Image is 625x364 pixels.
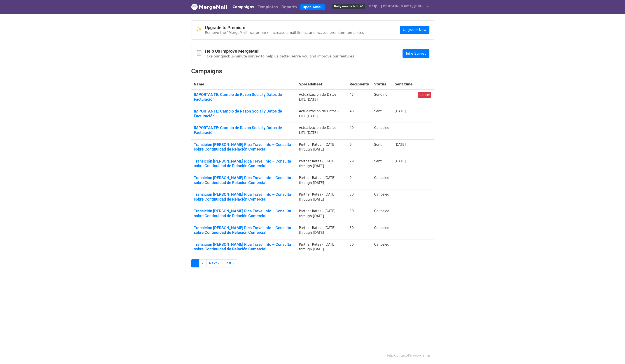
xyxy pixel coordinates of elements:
td: 30 [347,239,372,256]
td: Partner Rates - [DATE] through [DATE] [296,156,347,173]
a: Transición [PERSON_NAME] Rica Travel Info – Consulta sobre Continuidad de Relación Comercial [194,225,294,235]
td: Canceled [371,223,392,239]
a: Contact [394,354,407,357]
a: [DATE] [395,159,406,163]
a: Daily emails left: 48 [331,2,367,10]
a: 1 [191,259,199,267]
td: Actualizacion de Datos - LITL [DATE] [296,106,347,123]
a: Next › [206,259,222,267]
td: Canceled [371,123,392,139]
th: Sent time [392,79,415,90]
p: Take our quick 2-minute survey to help us better serve you and improve our features [205,54,354,59]
a: Cancel [418,92,431,98]
a: IMPORTANTE: Cambio de Razon Social y Datos de Facturación [194,92,294,102]
a: Transición [PERSON_NAME] Rica Travel Info – Consulta sobre Continuidad de Relación Comercial [194,209,294,218]
a: Open Gmail [300,4,325,10]
td: Partner Rates - [DATE] through [DATE] [296,139,347,156]
a: Campaigns [231,3,256,11]
td: 30 [347,189,372,206]
a: Upgrade Now [400,26,429,34]
td: Sending [371,90,392,106]
img: MergeMail logo [191,3,198,10]
span: 📋 [196,50,205,56]
a: Templates [256,3,280,11]
td: 9 [347,173,372,189]
a: IMPORTANTE: Cambio de Razon Social y Datos de Facturación [194,109,294,118]
a: Transición [PERSON_NAME] Rica Travel Info – Consulta sobre Continuidad de Relación Comercial [194,159,294,168]
td: 30 [347,206,372,223]
a: Transición [PERSON_NAME] Rica Travel Info – Consulta sobre Continuidad de Relación Comercial [194,192,294,201]
td: Sent [371,106,392,123]
td: Partner Rates - [DATE] through [DATE] [296,223,347,239]
span: Daily emails left: 48 [332,4,365,9]
td: Canceled [371,173,392,189]
td: Actualizacion de Datos - LITL [DATE] [296,90,347,106]
a: Help [386,354,393,357]
p: Remove the "MergeMail" watermark, increase email limits, and access premium templates [205,30,364,35]
td: 47 [347,90,372,106]
a: Transición [PERSON_NAME] Rica Travel Info – Consulta sobre Continuidad de Relación Comercial [194,242,294,251]
td: Sent [371,139,392,156]
a: [DATE] [395,143,406,147]
td: Canceled [371,189,392,206]
td: Partner Rates - [DATE] through [DATE] [296,206,347,223]
a: IMPORTANTE: Cambio de Razon Social y Datos de Facturación [194,125,294,135]
td: Partner Rates - [DATE] through [DATE] [296,239,347,256]
h4: Help Us Improve MergeMail [205,49,354,54]
th: Status [371,79,392,90]
a: Last » [222,259,237,267]
a: [DATE] [395,109,406,113]
a: Take Survey [403,49,429,58]
span: [PERSON_NAME][EMAIL_ADDRESS][DOMAIN_NAME] [381,3,425,9]
td: Partner Rates - [DATE] through [DATE] [296,173,347,189]
a: Privacy [408,354,420,357]
a: Transición [PERSON_NAME] Rica Travel Info – Consulta sobre Continuidad de Relación Comercial [194,142,294,152]
a: Terms [421,354,431,357]
span: ✨ [196,26,205,32]
td: 29 [347,156,372,173]
th: Recipients [347,79,372,90]
a: 2 [199,259,207,267]
td: Canceled [371,239,392,256]
a: Reports [280,3,299,11]
td: 49 [347,123,372,139]
td: Sent [371,156,392,173]
h4: Upgrade to Premium [205,25,364,30]
td: Actualizacion de Datos - LITL [DATE] [296,123,347,139]
th: Name [191,79,296,90]
h2: Campaigns [191,68,434,75]
td: 30 [347,223,372,239]
td: Canceled [371,206,392,223]
td: 48 [347,106,372,123]
a: MergeMail [191,2,227,12]
td: 9 [347,139,372,156]
a: Transición [PERSON_NAME] Rica Travel Info – Consulta sobre Continuidad de Relación Comercial [194,175,294,185]
a: Help [367,2,379,10]
td: Partner Rates - [DATE] through [DATE] [296,189,347,206]
a: [PERSON_NAME][EMAIL_ADDRESS][DOMAIN_NAME] [379,2,431,12]
th: Spreadsheet [296,79,347,90]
